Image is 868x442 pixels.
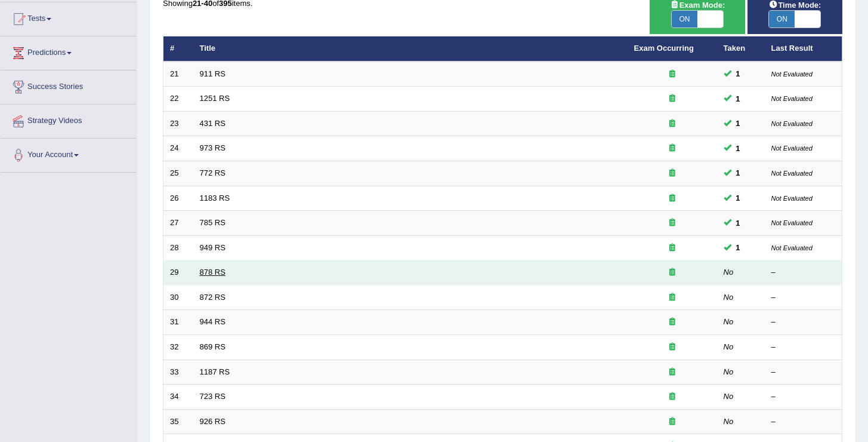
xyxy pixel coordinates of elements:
td: 21 [163,62,193,87]
small: Not Evaluated [771,244,813,251]
small: Not Evaluated [771,195,813,202]
small: Not Evaluated [771,70,813,78]
div: Exam occurring question [634,193,711,204]
td: 35 [163,409,193,434]
div: Exam occurring question [634,217,711,229]
div: – [771,292,836,303]
a: Tests [1,2,137,32]
small: Not Evaluated [771,95,813,102]
div: – [771,416,836,428]
a: Success Stories [1,70,137,100]
div: Exam occurring question [634,168,711,179]
em: No [724,392,734,401]
a: 431 RS [200,119,226,128]
div: Exam occurring question [634,118,711,130]
td: 29 [163,260,193,286]
span: You can still take this question [731,192,745,204]
a: Your Account [1,139,137,168]
a: Strategy Videos [1,105,137,134]
td: 34 [163,385,193,410]
a: 872 RS [200,293,226,302]
td: 31 [163,310,193,335]
td: 25 [163,161,193,186]
a: 869 RS [200,342,226,351]
span: You can still take this question [731,167,745,179]
a: 949 RS [200,243,226,252]
a: 973 RS [200,143,226,152]
em: No [724,367,734,376]
td: 24 [163,136,193,161]
em: No [724,293,734,302]
em: No [724,342,734,351]
th: Last Result [765,36,842,62]
div: Exam occurring question [634,93,711,105]
em: No [724,417,734,426]
div: Exam occurring question [634,342,711,353]
a: 911 RS [200,69,226,78]
div: – [771,391,836,403]
td: 28 [163,235,193,260]
a: 785 RS [200,218,226,227]
div: – [771,367,836,378]
a: 723 RS [200,392,226,401]
td: 23 [163,111,193,136]
div: Exam occurring question [634,143,711,154]
div: Exam occurring question [634,317,711,328]
td: 27 [163,211,193,236]
div: Exam occurring question [634,391,711,403]
em: No [724,317,734,326]
a: 944 RS [200,317,226,326]
span: You can still take this question [731,241,745,254]
div: Exam occurring question [634,69,711,80]
th: # [163,36,193,62]
em: No [724,268,734,277]
span: You can still take this question [731,67,745,80]
div: Exam occurring question [634,367,711,378]
a: 878 RS [200,268,226,277]
a: 1183 RS [200,194,230,202]
span: ON [672,11,697,27]
div: Exam occurring question [634,416,711,428]
div: Exam occurring question [634,267,711,278]
small: Not Evaluated [771,120,813,127]
span: ON [769,11,795,27]
th: Taken [717,36,765,62]
span: You can still take this question [731,142,745,155]
td: 32 [163,334,193,360]
a: 926 RS [200,417,226,426]
span: You can still take this question [731,93,745,105]
a: 772 RS [200,168,226,177]
td: 22 [163,87,193,112]
a: Predictions [1,36,137,66]
span: You can still take this question [731,217,745,229]
a: 1251 RS [200,94,230,103]
td: 33 [163,360,193,385]
a: 1187 RS [200,367,230,376]
a: Exam Occurring [634,44,694,53]
td: 26 [163,186,193,211]
span: You can still take this question [731,117,745,130]
div: Exam occurring question [634,292,711,303]
div: – [771,317,836,328]
td: 30 [163,285,193,310]
small: Not Evaluated [771,145,813,152]
div: Exam occurring question [634,243,711,254]
small: Not Evaluated [771,170,813,177]
div: – [771,267,836,278]
div: – [771,342,836,353]
small: Not Evaluated [771,219,813,226]
th: Title [193,36,628,62]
